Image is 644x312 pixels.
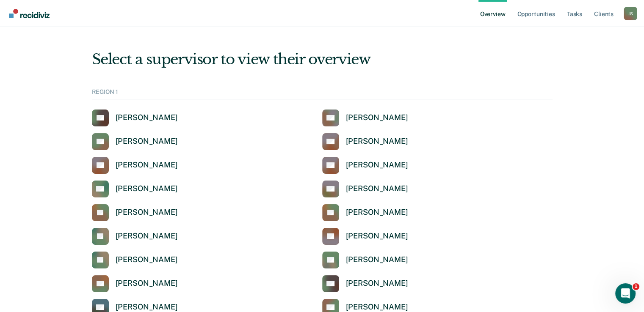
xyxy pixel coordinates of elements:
div: [PERSON_NAME] [116,184,178,194]
a: [PERSON_NAME] [322,181,408,197]
a: [PERSON_NAME] [92,204,178,221]
div: [PERSON_NAME] [116,160,178,170]
a: [PERSON_NAME] [92,157,178,174]
div: [PERSON_NAME] [346,113,408,123]
a: [PERSON_NAME] [92,133,178,150]
div: [PERSON_NAME] [346,279,408,288]
div: Select a supervisor to view their overview [92,51,553,68]
img: Recidiviz [9,9,50,18]
a: [PERSON_NAME] [92,109,178,126]
div: [PERSON_NAME] [346,302,408,312]
a: [PERSON_NAME] [322,204,408,221]
div: [PERSON_NAME] [116,255,178,265]
a: [PERSON_NAME] [322,275,408,292]
div: [PERSON_NAME] [346,160,408,170]
div: [PERSON_NAME] [346,255,408,265]
a: [PERSON_NAME] [92,252,178,268]
a: [PERSON_NAME] [322,228,408,245]
div: [PERSON_NAME] [116,208,178,217]
a: [PERSON_NAME] [322,252,408,268]
div: [PERSON_NAME] [116,137,178,146]
div: [PERSON_NAME] [346,184,408,194]
div: [PERSON_NAME] [116,113,178,123]
div: REGION 1 [92,88,553,99]
div: J S [624,7,637,20]
a: [PERSON_NAME] [322,109,408,126]
div: [PERSON_NAME] [116,231,178,241]
div: [PERSON_NAME] [346,137,408,146]
div: [PERSON_NAME] [346,231,408,241]
a: [PERSON_NAME] [92,228,178,245]
span: 1 [633,283,639,290]
div: [PERSON_NAME] [116,302,178,312]
div: [PERSON_NAME] [346,208,408,217]
button: Profile dropdown button [624,7,637,20]
iframe: Intercom live chat [615,283,636,304]
a: [PERSON_NAME] [322,133,408,150]
a: [PERSON_NAME] [92,181,178,197]
a: [PERSON_NAME] [322,157,408,174]
div: [PERSON_NAME] [116,279,178,288]
a: [PERSON_NAME] [92,275,178,292]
